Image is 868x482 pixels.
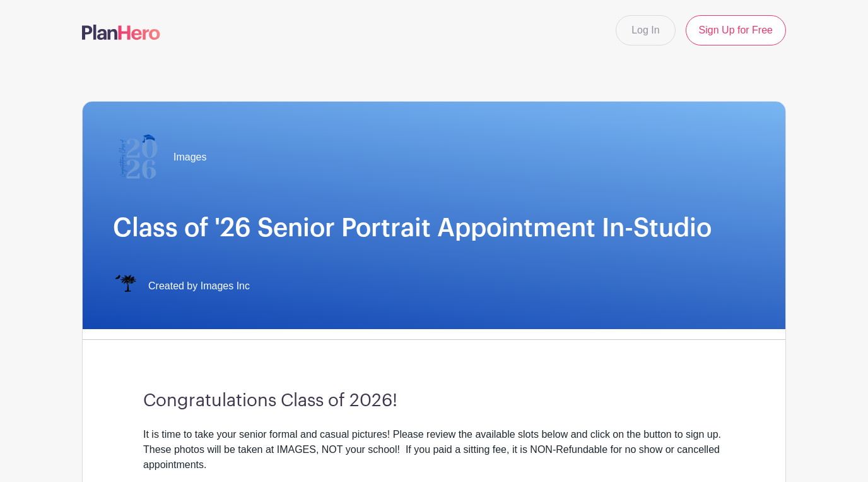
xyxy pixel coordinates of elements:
[686,15,786,45] a: Sign Up for Free
[82,25,160,40] img: logo-507f7623f17ff9eddc593b1ce0a138ce2505c220e1c5a4e2b4648c50719b7d32.svg
[616,15,675,45] a: Log In
[143,427,725,473] div: It is time to take your senior formal and casual pictures! Please review the available slots belo...
[143,390,725,412] h3: Congratulations Class of 2026!
[113,213,755,243] h1: Class of '26 Senior Portrait Appointment In-Studio
[113,274,138,299] img: IMAGES%20logo%20transparenT%20PNG%20s.png
[148,279,250,294] span: Created by Images Inc
[173,150,206,165] span: Images
[113,132,163,183] img: 2026%20logo%20(2).png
